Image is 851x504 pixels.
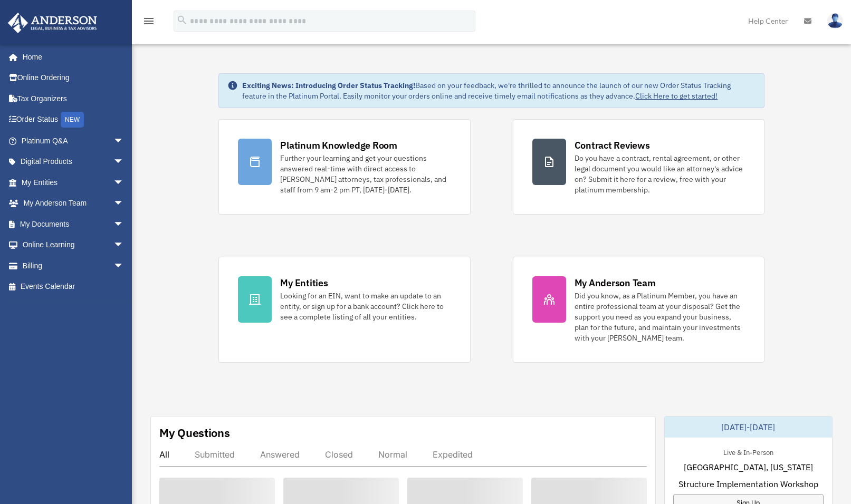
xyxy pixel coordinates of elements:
[142,18,155,27] a: menu
[280,139,397,152] div: Platinum Knowledge Room
[113,130,135,152] span: arrow_drop_down
[280,290,451,322] div: Looking for an EIN, want to make an update to an entity, or sign up for a bank account? Click her...
[113,235,135,256] span: arrow_drop_down
[575,276,656,289] div: My Anderson Team
[113,172,135,193] span: arrow_drop_down
[7,235,140,256] a: Online Learningarrow_drop_down
[684,461,813,473] span: [GEOGRAPHIC_DATA], [US_STATE]
[325,449,353,460] div: Closed
[176,14,188,26] i: search
[113,193,135,215] span: arrow_drop_down
[827,13,843,28] img: User Pic
[242,80,755,101] div: Based on your feedback, we're thrilled to announce the launch of our new Order Status Tracking fe...
[242,81,415,90] strong: Exciting News: Introducing Order Status Tracking!
[433,449,473,460] div: Expedited
[665,416,832,438] div: [DATE]-[DATE]
[7,109,140,131] a: Order StatusNEW
[513,119,764,215] a: Contract Reviews Do you have a contract, rental agreement, or other legal document you would like...
[575,139,650,152] div: Contract Reviews
[218,119,470,215] a: Platinum Knowledge Room Further your learning and get your questions answered real-time with dire...
[513,257,764,363] a: My Anderson Team Did you know, as a Platinum Member, you have an entire professional team at your...
[113,151,135,173] span: arrow_drop_down
[378,449,407,460] div: Normal
[113,214,135,235] span: arrow_drop_down
[7,130,140,151] a: Platinum Q&Aarrow_drop_down
[575,153,745,195] div: Do you have a contract, rental agreement, or other legal document you would like an attorney's ad...
[260,449,300,460] div: Answered
[159,449,169,460] div: All
[159,425,230,441] div: My Questions
[7,67,140,89] a: Online Ordering
[635,91,718,101] a: Click Here to get started!
[280,276,328,289] div: My Entities
[113,255,135,277] span: arrow_drop_down
[7,255,140,276] a: Billingarrow_drop_down
[142,15,155,27] i: menu
[7,172,140,193] a: My Entitiesarrow_drop_down
[7,88,140,109] a: Tax Organizers
[7,46,135,67] a: Home
[218,257,470,363] a: My Entities Looking for an EIN, want to make an update to an entity, or sign up for a bank accoun...
[715,446,782,457] div: Live & In-Person
[7,276,140,297] a: Events Calendar
[7,151,140,172] a: Digital Productsarrow_drop_down
[575,290,745,343] div: Did you know, as a Platinum Member, you have an entire professional team at your disposal? Get th...
[280,153,451,195] div: Further your learning and get your questions answered real-time with direct access to [PERSON_NAM...
[195,449,235,460] div: Submitted
[7,214,140,235] a: My Documentsarrow_drop_down
[678,478,818,490] span: Structure Implementation Workshop
[7,193,140,214] a: My Anderson Teamarrow_drop_down
[5,13,100,33] img: Anderson Advisors Platinum Portal
[61,112,84,128] div: NEW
